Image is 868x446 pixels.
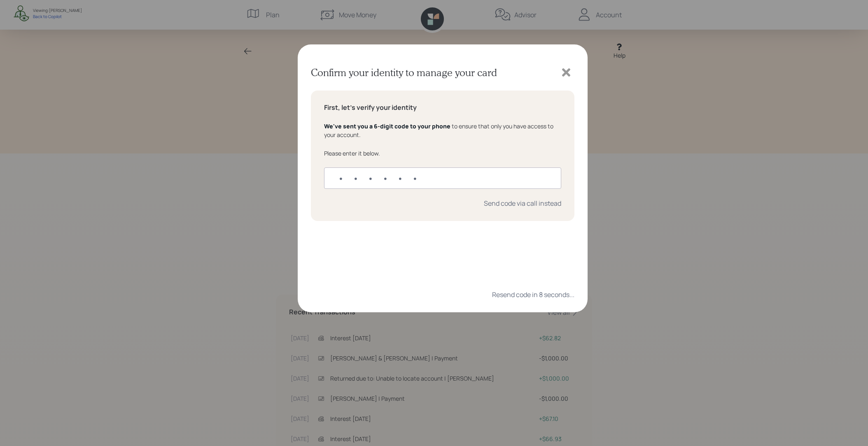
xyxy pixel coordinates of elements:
[324,104,561,111] h5: First, let's verify your identity
[324,149,561,158] div: Please enter it below.
[311,67,497,79] h3: Confirm your identity to manage your card
[484,199,561,208] div: Send code via call instead
[324,122,561,139] div: to ensure that only you have access to your account.
[324,122,450,130] span: We've sent you a 6-digit code to your phone
[324,167,561,189] input: ••••••
[492,290,574,299] div: Resend code in 8 seconds...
